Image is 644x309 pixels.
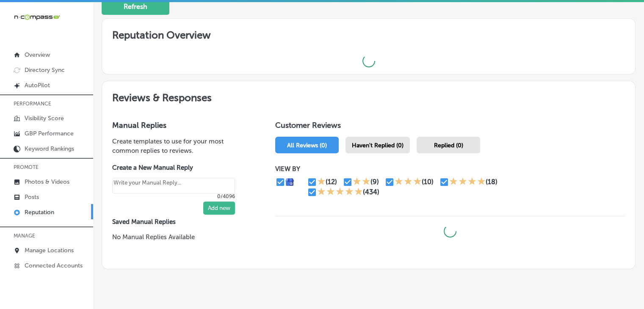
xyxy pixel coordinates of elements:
[275,165,555,173] p: VIEW BY
[317,177,326,187] div: 1 Star
[317,187,363,197] div: 5 Stars
[102,19,635,48] h2: Reputation Overview
[370,178,379,186] div: (9)
[14,22,20,29] img: website_grey.svg
[352,142,404,149] span: Haven't Replied (0)
[94,50,143,55] div: Keywords by Traffic
[486,178,498,186] div: (18)
[434,142,463,149] span: Replied (0)
[112,121,248,130] h3: Manual Replies
[25,193,39,201] p: Posts
[25,115,64,122] p: Visibility Score
[326,178,337,186] div: (12)
[422,178,434,186] div: (10)
[112,178,235,194] textarea: Create your Quick Reply
[449,177,486,187] div: 4 Stars
[112,137,248,155] p: Create templates to use for your most common replies to reviews.
[14,13,60,21] img: 660ab0bf-5cc7-4cb8-ba1c-48b5ae0f18e60NCTV_CLogo_TV_Black_-500x88.png
[112,193,235,199] p: 0/4096
[32,50,76,55] div: Domain Overview
[25,82,50,89] p: AutoPilot
[25,66,65,74] p: Directory Sync
[112,218,248,226] label: Saved Manual Replies
[14,14,20,20] img: logo_orange.svg
[102,81,635,110] h2: Reviews & Responses
[395,177,422,187] div: 3 Stars
[22,22,93,29] div: Domain: [DOMAIN_NAME]
[287,142,327,149] span: All Reviews (0)
[25,130,74,137] p: GBP Performance
[25,262,83,269] p: Connected Accounts
[363,188,379,196] div: (434)
[23,49,30,56] img: tab_domain_overview_orange.svg
[112,232,248,242] p: No Manual Replies Available
[25,247,74,254] p: Manage Locations
[25,145,74,152] p: Keyword Rankings
[24,14,41,20] div: v 4.0.25
[84,49,91,56] img: tab_keywords_by_traffic_grey.svg
[203,201,235,215] button: Add new
[25,178,69,185] p: Photos & Videos
[25,51,50,58] p: Overview
[112,164,235,171] label: Create a New Manual Reply
[353,177,370,187] div: 2 Stars
[275,121,625,133] h1: Customer Reviews
[25,209,54,216] p: Reputation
